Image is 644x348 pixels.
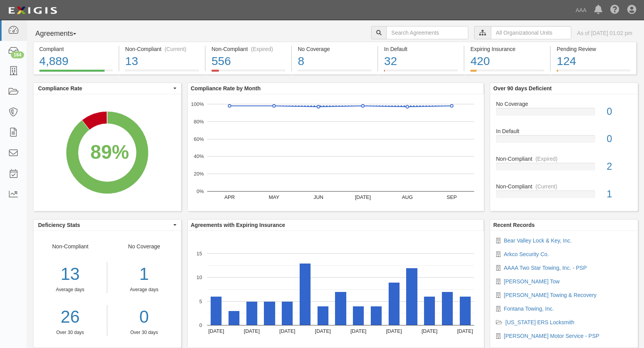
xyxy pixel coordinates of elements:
a: [PERSON_NAME] Tow [504,278,560,285]
button: Compliance Rate [33,83,181,94]
a: No Coverage8 [292,70,377,76]
text: 20% [194,171,204,177]
text: [DATE] [457,328,473,334]
a: No Coverage0 [496,100,632,128]
div: 1 [113,262,175,286]
a: Non-Compliant(Current)1 [496,183,632,204]
text: [DATE] [355,194,371,200]
div: Non-Compliant [33,243,107,336]
div: No Coverage [298,45,372,53]
div: 89% [91,138,129,166]
div: 13 [33,262,107,286]
svg: A chart. [33,94,181,211]
text: SEP [447,194,457,200]
div: 13 [125,53,199,70]
a: Non-Compliant(Current)13 [119,70,205,76]
input: Search Agreements [386,26,468,39]
text: APR [224,194,235,200]
div: 124 [557,53,630,70]
text: 15 [196,251,202,257]
a: Fontana Towing, Inc. [504,306,554,312]
a: Pending Review124 [551,70,636,76]
text: [DATE] [421,328,437,334]
button: Deficiency Stats [33,220,181,230]
input: All Organizational Units [491,26,571,39]
a: [PERSON_NAME] Towing & Recovery [504,292,597,298]
div: 2 [601,160,638,174]
div: (Current) [536,183,557,190]
div: Average days [113,286,175,293]
img: logo-5460c22ac91f19d4615b14bd174203de0afe785f0fc80cf4dbbc73dc1793850b.png [6,4,59,18]
a: Expiring Insurance420 [464,70,550,76]
a: 26 [33,305,107,329]
div: Non-Compliant (Current) [125,45,199,53]
text: 40% [194,153,204,159]
a: AAAA Two Star Towing, Inc. - PSP [504,265,586,271]
div: Pending Review [557,45,630,53]
text: JUN [313,194,323,200]
text: 0 [199,322,202,328]
div: No Coverage [490,100,638,108]
text: [DATE] [386,328,402,334]
div: 0 [601,105,638,119]
div: (Expired) [251,45,273,53]
a: Arkco Security Co. [504,251,549,257]
b: Recent Records [493,222,535,228]
div: (Current) [164,45,186,53]
div: 0 [601,132,638,146]
text: 60% [194,136,204,142]
text: MAY [269,194,279,200]
a: In Default32 [378,70,464,76]
div: Over 30 days [113,329,175,336]
i: Help Center - Complianz [610,5,620,15]
div: 420 [470,53,544,70]
svg: A chart. [188,94,484,211]
div: 1 [601,187,638,201]
text: 10 [196,274,202,280]
a: [US_STATE] ERS Locksmith [505,319,574,325]
div: As of [DATE] 01:02 pm [577,29,632,37]
text: [DATE] [279,328,295,334]
a: 0 [113,305,175,329]
div: (Expired) [536,155,558,163]
a: Bear Valley Lock & Key, Inc. [504,237,572,244]
text: 0% [196,188,204,194]
div: In Default [384,45,458,53]
a: Non-Compliant(Expired)2 [496,155,632,183]
div: Compliant [39,45,113,53]
a: AAA [572,2,590,18]
button: Agreements [33,26,91,42]
div: Non-Compliant (Expired) [211,45,285,53]
svg: A chart. [188,231,484,348]
div: No Coverage [107,243,181,336]
div: 32 [384,53,458,70]
text: [DATE] [351,328,367,334]
text: [DATE] [244,328,260,334]
div: Over 30 days [33,329,107,336]
a: In Default0 [496,127,632,155]
text: 5 [199,298,202,304]
b: Over 90 days Deficient [493,85,552,91]
div: Non-Compliant [490,183,638,190]
div: Non-Compliant [490,155,638,163]
div: In Default [490,127,638,135]
div: 164 [11,51,24,58]
text: 80% [194,119,204,125]
div: 4,889 [39,53,113,70]
text: 100% [191,101,204,107]
b: Agreements with Expiring Insurance [191,222,285,228]
div: 556 [211,53,285,70]
b: Compliance Rate by Month [191,85,261,91]
text: AUG [402,194,413,200]
div: Average days [33,286,107,293]
a: [PERSON_NAME] Motor Service - PSP [504,333,599,339]
text: [DATE] [315,328,331,334]
a: Compliant4,889 [33,70,119,76]
div: 8 [298,53,372,70]
a: Non-Compliant(Expired)556 [206,70,291,76]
